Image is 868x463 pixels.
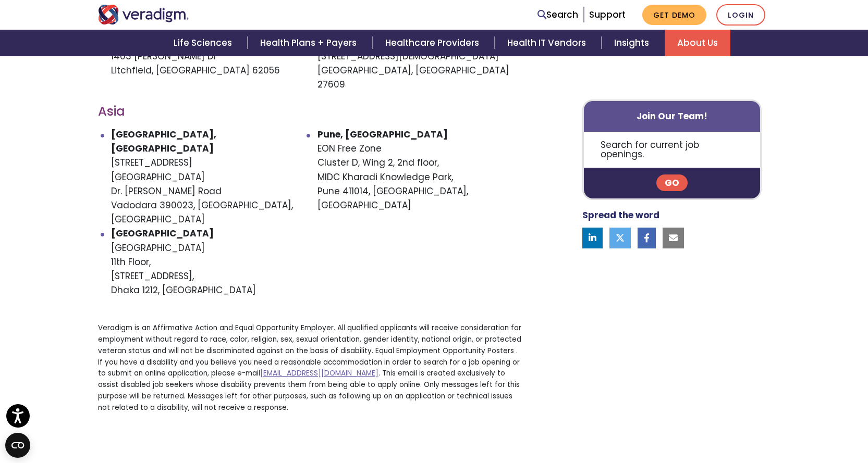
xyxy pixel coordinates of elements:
[111,227,214,240] strong: [GEOGRAPHIC_DATA]
[98,104,524,119] h3: Asia
[98,322,524,413] p: Veradigm is an Affirmative Action and Equal Opportunity Employer. All qualified applicants will r...
[317,128,448,141] strong: Pune, [GEOGRAPHIC_DATA]
[111,227,317,297] li: [GEOGRAPHIC_DATA] 11th Floor, [STREET_ADDRESS], Dhaka 1212, [GEOGRAPHIC_DATA]
[161,30,248,56] a: Life Sciences
[111,35,317,92] li: 1403 [PERSON_NAME] Dr Litchfield, [GEOGRAPHIC_DATA] 62056
[589,8,626,21] a: Support
[656,175,688,192] a: Go
[5,433,30,458] button: Open CMP widget
[716,4,765,26] a: Login
[602,30,665,56] a: Insights
[111,128,317,227] li: [STREET_ADDRESS] [GEOGRAPHIC_DATA] Dr. [PERSON_NAME] Road Vadodara 390023, [GEOGRAPHIC_DATA], [GE...
[637,110,707,122] strong: Join Our Team!
[495,30,602,56] a: Health IT Vendors
[582,209,659,222] strong: Spread the word
[665,30,730,56] a: About Us
[248,30,372,56] a: Health Plans + Payers
[111,128,216,155] strong: [GEOGRAPHIC_DATA], [GEOGRAPHIC_DATA]
[642,5,706,25] a: Get Demo
[584,132,761,168] p: Search for current job openings.
[317,35,524,92] li: [STREET_ADDRESS][DEMOGRAPHIC_DATA] [GEOGRAPHIC_DATA], [GEOGRAPHIC_DATA] 27609
[98,5,189,24] img: Veradigm logo
[317,128,524,227] li: EON Free Zone Cluster D, Wing 2, 2nd floor, MIDC Kharadi Knowledge Park, Pune 411014, [GEOGRAPHIC...
[373,30,495,56] a: Healthcare Providers
[260,368,378,378] a: [EMAIL_ADDRESS][DOMAIN_NAME]
[537,8,578,22] a: Search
